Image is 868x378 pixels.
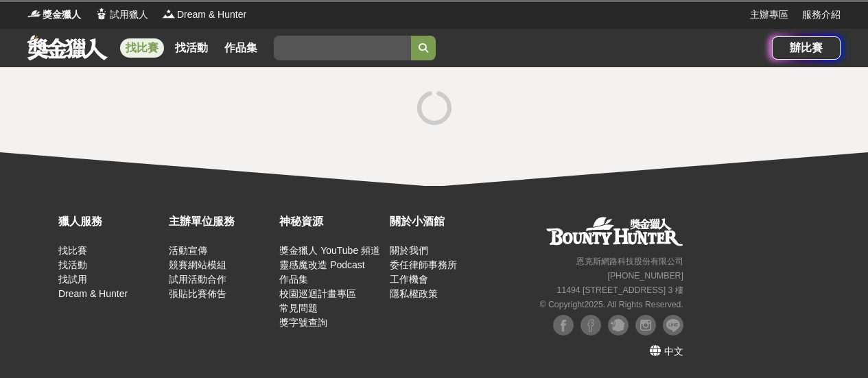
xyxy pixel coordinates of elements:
a: 作品集 [219,38,263,58]
a: 競賽網站模組 [169,259,226,270]
a: 工作機會 [390,274,428,285]
a: 找試用 [58,274,87,285]
span: 中文 [664,346,683,357]
img: Logo [162,7,176,21]
a: 找活動 [58,259,87,270]
a: 主辦專區 [750,8,788,22]
img: Logo [27,7,41,21]
img: Logo [95,7,108,21]
img: Facebook [553,315,574,335]
a: 常見問題 [279,303,318,314]
a: 關於我們 [390,245,428,256]
a: 作品集 [279,274,308,285]
a: Logo獎金獵人 [27,8,81,22]
a: 服務介紹 [802,8,841,22]
a: 獎字號查詢 [279,317,327,328]
a: 委任律師事務所 [390,259,457,270]
a: 隱私權政策 [390,288,438,299]
a: Dream & Hunter [58,288,128,299]
a: 找活動 [169,38,213,58]
div: 獵人服務 [58,213,162,230]
a: 活動宣傳 [169,245,207,256]
a: 靈感魔改造 Podcast [279,259,364,270]
small: 恩克斯網路科技股份有限公司 [576,257,683,266]
small: 11494 [STREET_ADDRESS] 3 樓 [557,285,683,295]
img: Facebook [580,315,601,335]
small: [PHONE_NUMBER] [608,271,683,281]
div: 主辦單位服務 [169,213,272,230]
a: 找比賽 [58,245,87,256]
span: 獎金獵人 [43,8,81,22]
span: Dream & Hunter [177,8,246,22]
small: © Copyright 2025 . All Rights Reserved. [540,300,683,309]
a: 張貼比賽佈告 [169,288,226,299]
a: LogoDream & Hunter [162,8,246,22]
a: 辦比賽 [772,36,841,60]
a: 校園巡迴計畫專區 [279,288,356,299]
img: LINE [663,315,683,335]
div: 神秘資源 [279,213,383,230]
img: Instagram [635,315,656,335]
a: Logo試用獵人 [95,8,148,22]
img: Plurk [608,315,629,335]
span: 試用獵人 [110,8,148,22]
a: 試用活動合作 [169,274,226,285]
a: 找比賽 [120,38,164,58]
div: 關於小酒館 [390,213,493,230]
a: 獎金獵人 YouTube 頻道 [279,245,380,256]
